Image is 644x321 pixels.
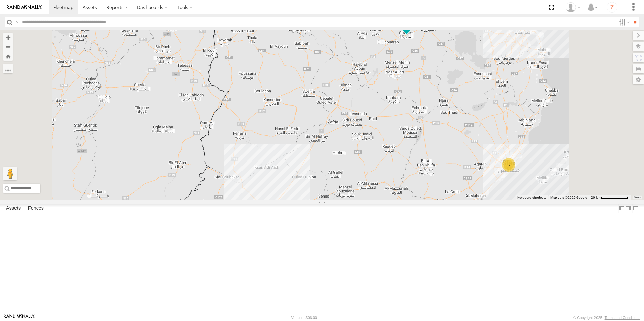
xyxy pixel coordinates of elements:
[25,204,47,213] label: Fences
[3,204,24,213] label: Assets
[634,196,641,199] a: Terms (opens in new tab)
[616,17,631,27] label: Search Filter Options
[7,5,42,10] img: rand-logo.svg
[633,75,644,84] label: Map Settings
[502,158,515,172] div: 6
[3,33,13,42] button: Zoom in
[573,316,640,320] div: © Copyright 2025 -
[3,42,13,51] button: Zoom out
[632,204,639,213] label: Hide Summary Table
[3,64,13,73] label: Measure
[591,195,601,199] span: 20 km
[605,316,640,320] a: Terms and Conditions
[550,195,587,199] span: Map data ©2025 Google
[14,17,20,27] label: Search Query
[3,51,13,61] button: Zoom Home
[563,2,583,12] div: Nejah Benkhalifa
[517,195,546,200] button: Keyboard shortcuts
[618,204,625,213] label: Dock Summary Table to the Left
[291,316,317,320] div: Version: 306.00
[625,204,632,213] label: Dock Summary Table to the Right
[4,314,35,321] a: Visit our Website
[607,2,617,13] i: ?
[589,195,631,200] button: Map Scale: 20 km per 79 pixels
[3,167,17,180] button: Drag Pegman onto the map to open Street View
